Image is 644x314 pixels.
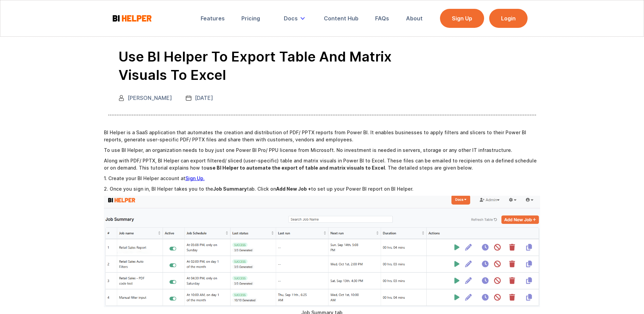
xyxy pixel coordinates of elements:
[370,11,394,26] a: FAQs
[195,94,213,101] div: [DATE]
[324,15,358,22] div: Content Hub
[118,48,424,84] h1: Use BI Helper to Export Table and Matrix Visuals to Excel
[319,11,363,26] a: Content Hub
[185,175,205,181] a: Sign Up.
[206,165,385,171] strong: use BI Helper to automate the export of table and matrix visuals to Excel
[104,175,540,182] p: 1. Create your BI Helper account at
[284,15,298,22] div: Docs
[128,94,172,101] div: [PERSON_NAME]
[213,186,247,192] strong: Job Summary
[406,15,423,22] div: About
[104,157,540,171] p: Along with PDF/ PPTX, BI Helper can export filtered/ sliced (user-specific) table and matrix visu...
[276,186,311,192] strong: Add New Job +
[440,9,484,28] a: Sign Up
[241,15,260,22] div: Pricing
[104,146,540,154] p: To use BI Helper, an organization needs to buy just one Power BI Pro/ PPU license from Microsoft....
[196,11,229,26] a: Features
[201,15,225,22] div: Features
[401,11,427,26] a: About
[279,11,312,26] div: Docs
[489,9,528,28] a: Login
[237,11,265,26] a: Pricing
[104,129,540,143] p: BI Helper is a SaaS application that automates the creation and distribution of PDF/ PPTX reports...
[104,185,540,192] p: 2. Once you sign in, BI Helper takes you to the tab. Click on to set up your Power BI report on B...
[375,15,389,22] div: FAQs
